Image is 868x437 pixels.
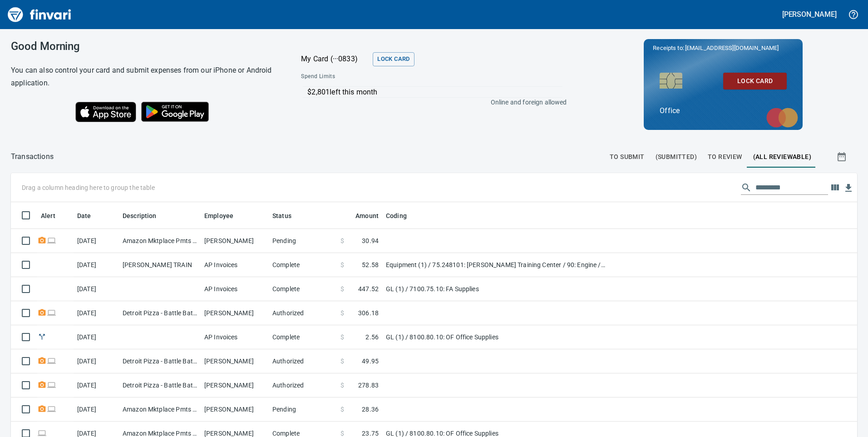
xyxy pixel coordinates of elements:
nav: breadcrumb [11,151,54,162]
span: $ [340,284,344,293]
button: [PERSON_NAME] [780,7,839,21]
td: Authorized [269,373,337,397]
td: AP Invoices [201,253,269,277]
td: [DATE] [74,325,119,349]
span: Status [272,210,291,221]
td: Equipment (1) / 75.248101: [PERSON_NAME] Training Center / 90: Engine / 2: Parts/Other [382,253,609,277]
td: Complete [269,253,337,277]
span: Amount [355,210,379,221]
span: 447.52 [358,284,379,293]
span: 28.36 [362,405,379,414]
span: 306.18 [358,308,379,318]
span: (All Reviewable) [753,151,811,163]
span: To Submit [610,151,645,163]
img: Download on the App Store [75,102,136,122]
h3: Good Morning [11,40,278,53]
button: Download Table [842,181,855,195]
td: [PERSON_NAME] [201,397,269,422]
span: Online transaction [47,238,56,243]
span: 30.94 [362,236,379,245]
td: [DATE] [74,301,119,325]
span: Description [123,210,157,221]
span: Alert [41,210,55,221]
td: Pending [269,229,337,253]
p: My Card (···0833) [301,54,369,65]
span: Coding [386,210,407,221]
span: $ [340,405,344,414]
span: Employee [204,210,233,221]
span: (Submitted) [656,151,697,163]
td: Amazon Mktplace Pmts [DOMAIN_NAME][URL] WA [119,229,201,253]
td: Detroit Pizza - Battle Battle Ground [GEOGRAPHIC_DATA] [119,301,201,325]
td: [DATE] [74,373,119,397]
span: Employee [204,210,245,221]
td: Pending [269,397,337,422]
span: Online transaction [47,358,56,364]
span: Receipt Required [37,358,47,364]
button: Show transactions within a particular date range [828,146,857,168]
p: Receipts to: [653,44,794,53]
span: Receipt Required [37,310,47,316]
button: Lock Card [723,73,787,89]
span: Receipt Required [37,382,47,388]
td: [DATE] [74,397,119,422]
img: Get it on Google Play [136,97,214,127]
span: Coding [386,210,419,221]
span: Status [272,210,303,221]
span: Split transaction [37,334,47,340]
td: [DATE] [74,349,119,373]
td: Detroit Pizza - Battle Battle Ground [GEOGRAPHIC_DATA] [119,349,201,373]
td: AP Invoices [201,277,269,301]
h5: [PERSON_NAME] [782,10,837,19]
td: [PERSON_NAME] [201,349,269,373]
td: [DATE] [74,253,119,277]
button: Lock Card [373,52,414,66]
span: Date [77,210,103,221]
td: [DATE] [74,277,119,301]
td: AP Invoices [201,325,269,349]
span: 278.83 [358,381,379,390]
span: 2.56 [365,333,379,342]
td: [DATE] [74,229,119,253]
td: Complete [269,325,337,349]
span: $ [340,260,344,269]
span: Lock Card [730,75,779,87]
p: Online and foreign allowed [294,98,567,107]
span: [EMAIL_ADDRESS][DOMAIN_NAME] [684,44,779,52]
td: Amazon Mktplace Pmts [DOMAIN_NAME][URL] WA [119,397,201,422]
td: Authorized [269,349,337,373]
td: Detroit Pizza - Battle Battle Ground [GEOGRAPHIC_DATA] [119,373,201,397]
span: Lock Card [377,54,409,65]
td: GL (1) / 7100.75.10: FA Supplies [382,277,609,301]
span: Alert [41,210,67,221]
h6: You can also control your card and submit expenses from our iPhone or Android application. [11,64,278,89]
span: $ [340,381,344,390]
td: [PERSON_NAME] [201,301,269,325]
span: Receipt Required [37,238,47,243]
span: 52.58 [362,260,379,269]
span: Spend Limits [301,72,450,81]
span: $ [340,357,344,366]
span: Receipt Required [37,406,47,412]
span: $ [340,308,344,318]
span: Online transaction [37,430,47,436]
p: $2,801 left this month [307,87,562,98]
span: $ [340,333,344,342]
span: Online transaction [47,406,56,412]
td: [PERSON_NAME] TRAIN [119,253,201,277]
p: Drag a column heading here to group the table [22,183,155,192]
td: Authorized [269,301,337,325]
p: Office [660,105,787,116]
span: $ [340,236,344,245]
p: Transactions [11,151,54,162]
span: Description [123,210,168,221]
button: Choose columns to display [828,181,842,194]
span: Date [77,210,91,221]
td: GL (1) / 8100.80.10: OF Office Supplies [382,325,609,349]
span: Online transaction [47,310,56,316]
td: [PERSON_NAME] [201,229,269,253]
img: Finvari [5,4,74,25]
span: Amount [344,210,379,221]
span: 49.95 [362,357,379,366]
